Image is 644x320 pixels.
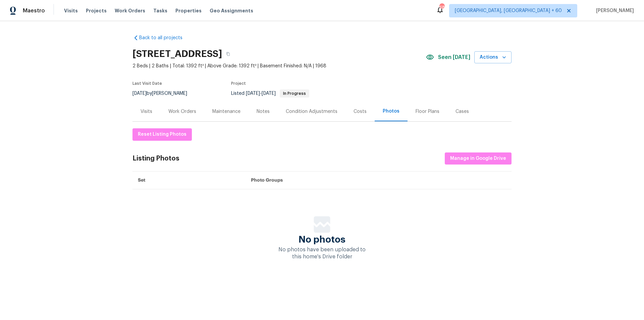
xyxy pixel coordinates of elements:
[299,236,345,243] span: No photos
[132,51,222,57] h2: [STREET_ADDRESS]
[138,130,186,139] span: Reset Listing Photos
[210,7,253,14] span: Geo Assignments
[115,7,145,14] span: Work Orders
[278,247,366,259] span: No photos have been uploaded to this home's Drive folder
[246,91,276,96] span: -
[262,91,276,96] span: [DATE]
[246,91,260,96] span: [DATE]
[445,152,512,165] button: Manage in Google Drive
[132,91,147,96] span: [DATE]
[132,89,195,98] div: by [PERSON_NAME]
[439,4,444,11] div: 684
[593,7,634,14] span: [PERSON_NAME]
[132,172,246,189] th: Set
[222,48,234,60] button: Copy Address
[450,154,506,163] span: Manage in Google Drive
[64,7,78,14] span: Visits
[141,108,152,115] div: Visits
[168,108,196,115] div: Work Orders
[132,155,179,162] div: Listing Photos
[383,108,399,115] div: Photos
[280,91,309,95] span: In Progress
[416,108,439,115] div: Floor Plans
[438,54,470,61] span: Seen [DATE]
[246,172,512,189] th: Photo Groups
[153,8,167,13] span: Tasks
[455,108,469,115] div: Cases
[175,7,202,14] span: Properties
[286,108,337,115] div: Condition Adjustments
[86,7,107,14] span: Projects
[257,108,270,115] div: Notes
[354,108,367,115] div: Costs
[212,108,240,115] div: Maintenance
[474,51,512,64] button: Actions
[132,63,426,69] span: 2 Beds | 2 Baths | Total: 1392 ft² | Above Grade: 1392 ft² | Basement Finished: N/A | 1968
[132,128,192,141] button: Reset Listing Photos
[231,91,309,96] span: Listed
[23,7,45,14] span: Maestro
[132,35,197,41] a: Back to all projects
[455,7,562,14] span: [GEOGRAPHIC_DATA], [GEOGRAPHIC_DATA] + 60
[132,81,162,85] span: Last Visit Date
[231,81,246,85] span: Project
[480,53,506,62] span: Actions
